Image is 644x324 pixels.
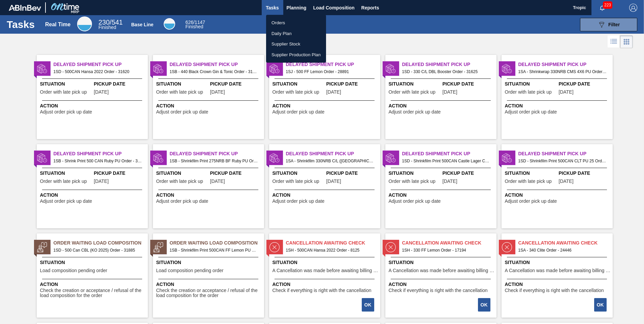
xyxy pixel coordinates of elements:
[266,18,326,28] a: Orders
[266,28,326,39] a: Daily Plan
[266,50,326,60] a: Supplier Production Plan
[266,39,326,50] a: Supplier Stock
